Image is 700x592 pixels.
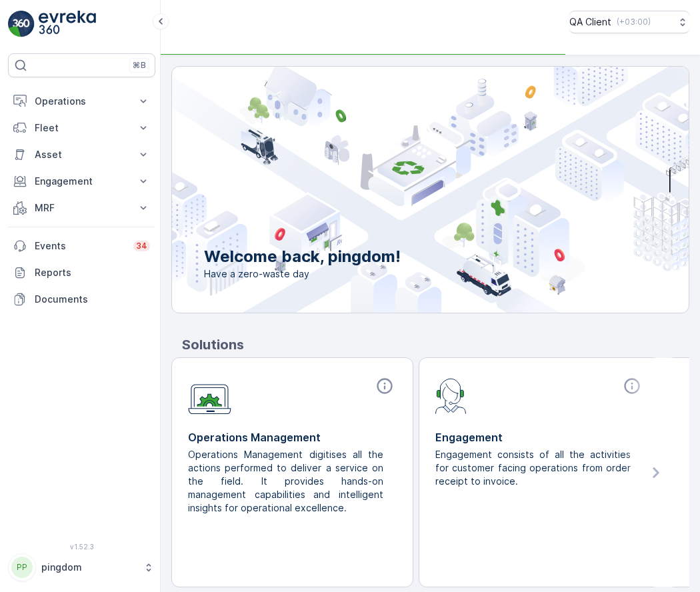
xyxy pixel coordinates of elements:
p: Fleet [35,121,129,135]
img: logo_light-DOdMpM7g.png [39,11,96,37]
button: PPpingdom [8,553,155,581]
p: QA Client [569,15,611,29]
a: Reports [8,259,155,286]
button: Engagement [8,168,155,195]
button: Operations [8,88,155,115]
p: pingdom [41,561,137,574]
p: Welcome back, pingdom! [204,246,401,267]
img: module-icon [188,377,231,415]
p: Engagement consists of all the activities for customer facing operations from order receipt to in... [435,448,633,488]
p: Operations Management [188,429,397,445]
p: Operations [35,95,129,108]
img: logo [8,11,35,37]
p: Engagement [435,429,644,445]
p: ( +03:00 ) [617,17,651,27]
button: Asset [8,141,155,168]
button: MRF [8,195,155,221]
p: Documents [35,293,150,306]
p: Asset [35,148,129,161]
button: Fleet [8,115,155,141]
p: MRF [35,201,129,215]
button: QA Client(+03:00) [569,11,689,33]
img: city illustration [112,67,689,313]
div: PP [11,557,33,578]
p: Solutions [182,335,689,355]
span: v 1.52.3 [8,543,155,551]
a: Events34 [8,233,155,259]
a: Documents [8,286,155,313]
p: Operations Management digitises all the actions performed to deliver a service on the field. It p... [188,448,386,515]
img: module-icon [435,377,467,414]
p: Events [35,239,125,253]
p: ⌘B [133,60,146,71]
p: 34 [136,241,147,251]
p: Reports [35,266,150,279]
span: Have a zero-waste day [204,267,401,281]
p: Engagement [35,175,129,188]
